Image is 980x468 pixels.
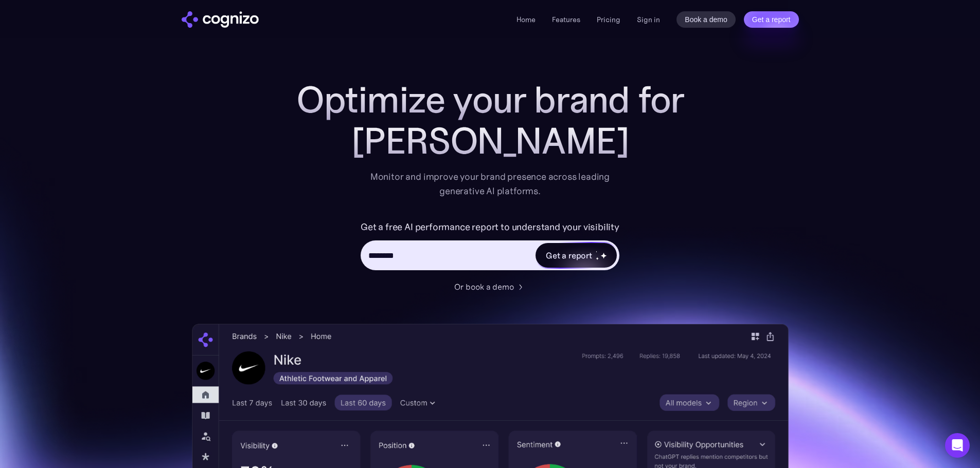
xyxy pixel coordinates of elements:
[284,120,696,161] div: [PERSON_NAME]
[516,15,536,24] a: Home
[284,79,696,120] h1: Optimize your brand for
[182,11,259,28] a: home
[546,249,592,261] div: Get a report
[454,280,514,293] div: Or book a demo
[182,11,259,28] img: cognizo logo
[744,11,799,28] a: Get a report
[596,257,599,260] img: star
[361,219,619,275] form: Hero URL Input Form
[454,280,526,293] a: Or book a demo
[361,219,619,235] label: Get a free AI performance report to understand your visibility
[534,242,618,269] a: Get a reportstarstarstar
[945,433,970,458] div: Open Intercom Messenger
[637,13,660,26] a: Sign in
[600,252,607,259] img: star
[676,11,736,28] a: Book a demo
[596,251,597,252] img: star
[552,15,580,24] a: Features
[364,170,617,198] div: Monitor and improve your brand presence across leading generative AI platforms.
[597,15,620,24] a: Pricing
